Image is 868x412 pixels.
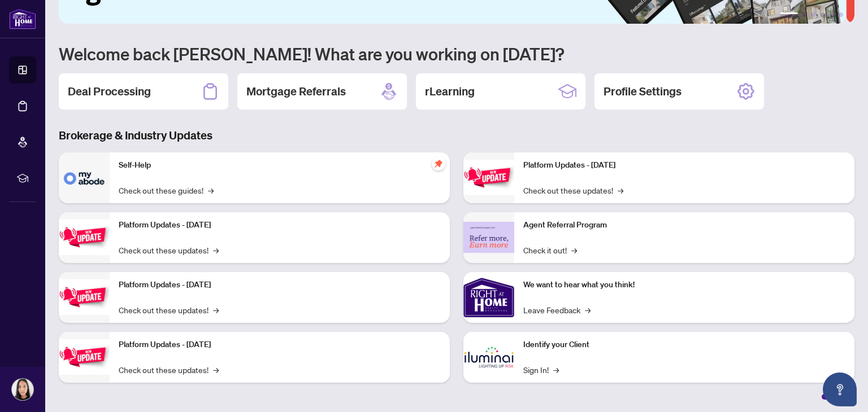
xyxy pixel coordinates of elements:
a: Check out these updates!→ [119,363,219,376]
span: → [618,184,623,196]
h3: Brokerage & Industry Updates [59,128,854,143]
a: Check out these updates!→ [523,184,623,196]
p: Platform Updates - [DATE] [119,219,441,231]
p: Identify your Client [523,339,845,351]
p: Platform Updates - [DATE] [523,159,845,172]
button: 4 [821,12,825,17]
p: Platform Updates - [DATE] [119,279,441,291]
span: → [571,244,577,256]
img: Profile Icon [12,379,33,400]
a: Check out these updates!→ [119,244,219,256]
img: logo [9,8,36,29]
h1: Welcome back [PERSON_NAME]! What are you working on [DATE]? [59,43,854,64]
img: Self-Help [59,152,110,203]
img: Identify your Client [463,332,514,383]
img: Platform Updates - September 16, 2025 [59,220,110,255]
button: 6 [839,12,843,17]
span: pushpin [432,157,445,170]
img: We want to hear what you think! [463,272,514,323]
p: Platform Updates - [DATE] [119,339,441,351]
p: Self-Help [119,159,441,172]
span: → [213,244,219,256]
h2: Deal Processing [68,84,151,99]
p: We want to hear what you think! [523,279,845,291]
img: Platform Updates - July 21, 2025 [59,279,110,315]
button: 3 [811,12,816,17]
a: Sign In!→ [523,363,559,376]
a: Check out these updates!→ [119,304,219,316]
a: Check it out!→ [523,244,577,256]
p: Agent Referral Program [523,219,845,231]
h2: Profile Settings [604,84,682,99]
button: Open asap [823,372,857,406]
img: Platform Updates - July 8, 2025 [59,339,110,375]
span: → [585,304,591,316]
span: → [213,363,219,376]
h2: rLearning [425,84,475,99]
span: → [553,363,559,376]
a: Leave Feedback→ [523,304,591,316]
a: Check out these guides!→ [119,184,214,196]
button: 1 [780,12,798,17]
span: → [213,304,219,316]
img: Agent Referral Program [463,222,514,253]
button: 5 [830,12,834,17]
button: 2 [802,12,807,17]
h2: Mortgage Referrals [246,84,346,99]
span: → [208,184,214,196]
img: Platform Updates - June 23, 2025 [463,160,514,195]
